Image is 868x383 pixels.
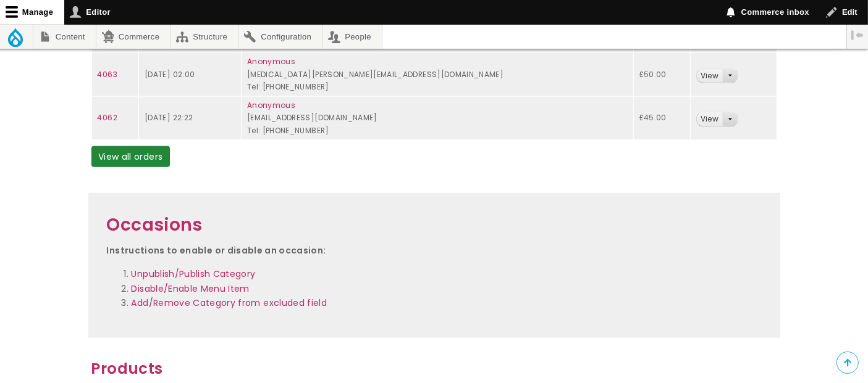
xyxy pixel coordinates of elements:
[633,96,690,140] td: £45.00
[96,25,170,49] a: Commerce
[241,53,633,97] td: [MEDICAL_DATA][PERSON_NAME][EMAIL_ADDRESS][DOMAIN_NAME] Tel: [PHONE_NUMBER]
[132,297,327,309] a: Add/Remove Category from excluded field
[847,25,868,46] button: Vertical orientation
[241,96,633,140] td: [EMAIL_ADDRESS][DOMAIN_NAME] Tel: [PHONE_NUMBER]
[98,69,117,80] a: 4063
[107,212,762,239] h2: Occasions
[132,282,250,295] a: Disable/Enable Menu Item
[171,25,238,49] a: Structure
[697,69,722,83] a: View
[132,268,256,280] a: Unpublish/Publish Category
[91,356,777,381] h3: Products
[323,25,382,49] a: People
[633,53,690,97] td: £50.00
[247,100,295,110] a: Anonymous
[98,112,117,123] a: 4062
[697,112,722,126] a: View
[33,25,96,49] a: Content
[145,69,195,80] time: [DATE] 02:00
[247,56,295,67] a: Anonymous
[107,244,326,257] strong: Instructions to enable or disable an occasion:
[145,112,193,123] time: [DATE] 22:22
[91,146,170,167] a: View all orders
[239,25,322,49] a: Configuration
